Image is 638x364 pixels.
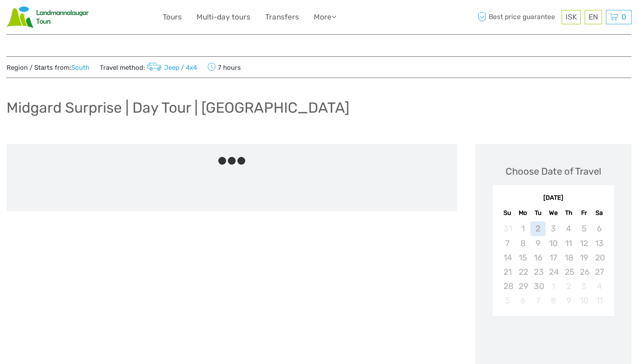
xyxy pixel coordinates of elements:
div: Not available Thursday, September 11th, 2025 [561,236,576,250]
div: Not available Tuesday, September 16th, 2025 [530,250,546,265]
div: Not available Friday, October 10th, 2025 [576,293,592,308]
a: More [314,11,336,23]
div: Not available Wednesday, October 8th, 2025 [546,293,561,308]
a: South [71,64,89,71]
div: Not available Wednesday, October 1st, 2025 [546,279,561,293]
span: 0 [620,13,628,21]
div: Not available Thursday, September 18th, 2025 [561,250,576,265]
div: Not available Saturday, September 13th, 2025 [592,236,607,250]
div: Not available Saturday, September 27th, 2025 [592,265,607,279]
div: Not available Thursday, September 4th, 2025 [561,221,576,236]
div: Not available Friday, September 19th, 2025 [576,250,592,265]
div: Loading... [551,338,556,344]
div: Not available Thursday, October 9th, 2025 [561,293,576,308]
img: Scandinavian Travel [7,6,89,28]
a: Tours [163,11,182,23]
a: Multi-day tours [197,11,250,23]
div: Not available Monday, September 8th, 2025 [515,236,530,250]
div: Not available Saturday, October 4th, 2025 [592,279,607,293]
div: Not available Saturday, October 11th, 2025 [592,293,607,308]
div: Not available Sunday, September 21st, 2025 [500,265,515,279]
div: Not available Sunday, September 7th, 2025 [500,236,515,250]
div: Not available Tuesday, September 2nd, 2025 [530,221,546,236]
div: Not available Thursday, October 2nd, 2025 [561,279,576,293]
div: Not available Thursday, September 25th, 2025 [561,265,576,279]
div: Not available Monday, October 6th, 2025 [515,293,530,308]
div: Not available Wednesday, September 17th, 2025 [546,250,561,265]
div: Choose Date of Travel [506,165,601,178]
div: Not available Friday, October 3rd, 2025 [576,279,592,293]
h1: Midgard Surprise | Day Tour | [GEOGRAPHIC_DATA] [7,99,349,117]
div: Not available Wednesday, September 10th, 2025 [546,236,561,250]
span: Region / Starts from: [7,63,89,72]
div: Not available Monday, September 15th, 2025 [515,250,530,265]
div: We [546,207,561,219]
div: Th [561,207,576,219]
span: Best price guarantee [475,10,559,24]
div: Not available Saturday, September 20th, 2025 [592,250,607,265]
a: Jeep / 4x4 [145,64,197,71]
span: Travel method: [100,61,197,73]
div: Not available Tuesday, September 23rd, 2025 [530,265,546,279]
div: Not available Tuesday, September 9th, 2025 [530,236,546,250]
div: Su [500,207,515,219]
div: Not available Friday, September 12th, 2025 [576,236,592,250]
div: Not available Friday, September 26th, 2025 [576,265,592,279]
div: month 2025-09 [495,221,611,308]
span: ISK [566,13,577,21]
span: 7 hours [207,61,241,73]
div: Not available Monday, September 22nd, 2025 [515,265,530,279]
div: Not available Monday, September 29th, 2025 [515,279,530,293]
div: Not available Sunday, September 14th, 2025 [500,250,515,265]
div: Not available Friday, September 5th, 2025 [576,221,592,236]
div: Not available Sunday, September 28th, 2025 [500,279,515,293]
div: Sa [592,207,607,219]
div: Not available Sunday, October 5th, 2025 [500,293,515,308]
div: Not available Monday, September 1st, 2025 [515,221,530,236]
div: Mo [515,207,530,219]
div: Not available Tuesday, September 30th, 2025 [530,279,546,293]
div: Fr [576,207,592,219]
div: EN [585,10,602,24]
div: [DATE] [493,194,614,203]
div: Not available Wednesday, September 24th, 2025 [546,265,561,279]
a: Transfers [265,11,299,23]
div: Not available Saturday, September 6th, 2025 [592,221,607,236]
div: Not available Tuesday, October 7th, 2025 [530,293,546,308]
div: Tu [530,207,546,219]
div: Not available Sunday, August 31st, 2025 [500,221,515,236]
div: Not available Wednesday, September 3rd, 2025 [546,221,561,236]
